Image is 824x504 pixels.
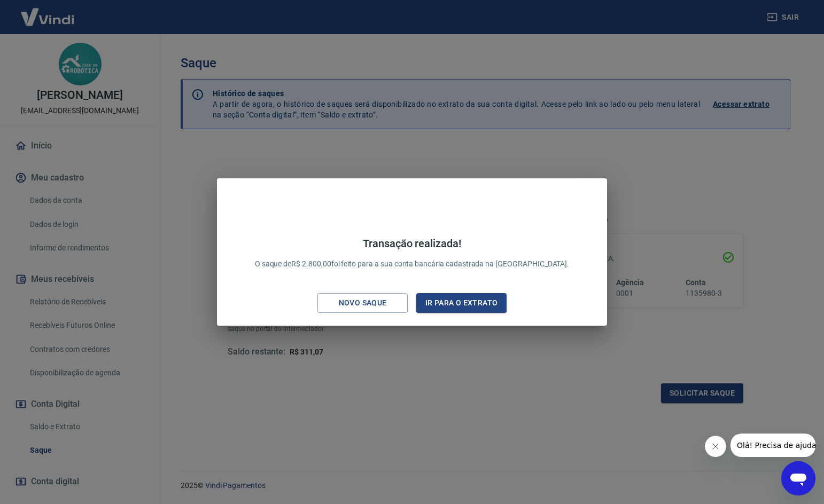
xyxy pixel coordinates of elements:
[6,7,90,16] span: Olá! Precisa de ajuda?
[781,461,815,495] iframe: Botão para abrir a janela de mensagens
[255,237,570,250] h4: Transação realizada!
[705,436,726,457] iframe: Fechar mensagem
[416,293,507,313] button: Ir para o extrato
[255,237,570,270] p: O saque de R$ 2.800,00 foi feito para a sua conta bancária cadastrada na [GEOGRAPHIC_DATA].
[730,434,815,457] iframe: Mensagem da empresa
[326,296,400,310] div: Novo saque
[317,293,408,313] button: Novo saque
